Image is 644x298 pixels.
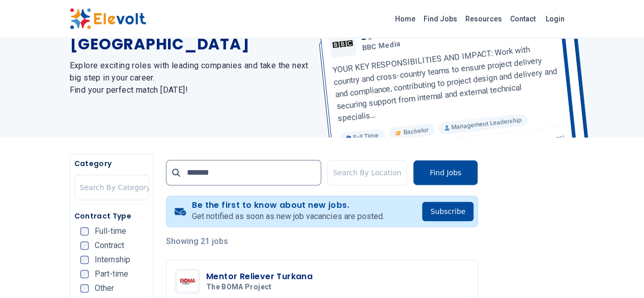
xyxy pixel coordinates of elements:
[74,158,149,169] h5: Category
[461,11,506,27] a: Resources
[80,256,89,264] input: Internship
[206,283,272,292] span: The BOMA Project
[80,284,89,292] input: Other
[419,11,461,27] a: Find Jobs
[540,9,571,29] a: Login
[206,270,313,283] h3: Mentor Reliever Turkana
[413,160,478,185] button: Find Jobs
[95,241,124,250] span: Contract
[422,202,473,221] button: Subscribe
[506,11,540,27] a: Contact
[70,60,310,96] h2: Explore exciting roles with leading companies and take the next big step in your career. Find you...
[70,17,310,53] h1: The Latest Jobs in [GEOGRAPHIC_DATA]
[177,271,198,291] img: The BOMA Project
[192,210,384,223] p: Get notified as soon as new job vacancies are posted.
[80,270,89,278] input: Part-time
[95,284,114,292] span: Other
[80,241,89,250] input: Contract
[95,256,130,264] span: Internship
[80,227,89,235] input: Full-time
[593,249,644,298] iframe: Chat Widget
[166,235,478,248] p: Showing 21 jobs
[70,8,146,30] img: Elevolt
[74,211,149,221] h5: Contract Type
[95,270,128,278] span: Part-time
[95,227,126,235] span: Full-time
[391,11,419,27] a: Home
[192,200,384,210] h4: Be the first to know about new jobs.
